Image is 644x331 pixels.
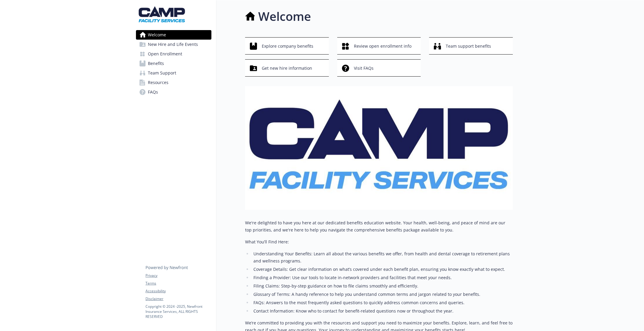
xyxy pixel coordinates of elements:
a: Privacy [145,273,211,278]
span: Explore company benefits [262,41,313,52]
span: FAQs [148,87,158,97]
p: Copyright © 2024 - 2025 , Newfront Insurance Services, ALL RIGHTS RESERVED [145,304,211,319]
button: Visit FAQs [337,59,421,77]
a: Resources [136,78,211,87]
button: Explore company benefits [245,37,329,55]
a: Welcome [136,30,211,40]
span: Review open enrollment info [354,41,411,52]
button: Team support benefits [429,37,513,55]
a: Benefits [136,59,211,68]
span: Team Support [148,68,176,78]
span: Welcome [148,30,166,40]
li: Finding a Provider: Use our tools to locate in-network providers and facilities that meet your ne... [252,274,513,281]
li: FAQs: Answers to the most frequently asked questions to quickly address common concerns and queries. [252,299,513,306]
span: New Hire and Life Events [148,40,198,49]
span: Team support benefits [446,41,491,52]
p: What You’ll Find Here: [245,238,513,245]
li: Coverage Details: Get clear information on what’s covered under each benefit plan, ensuring you k... [252,266,513,273]
span: Visit FAQs [354,63,374,74]
li: Filing Claims: Step-by-step guidance on how to file claims smoothly and efficiently. [252,282,513,290]
a: Open Enrollment [136,49,211,59]
li: Understanding Your Benefits: Learn all about the various benefits we offer, from health and denta... [252,250,513,265]
a: Team Support [136,68,211,78]
span: Get new hire information [262,63,312,74]
a: New Hire and Life Events [136,40,211,49]
span: Open Enrollment [148,49,182,59]
li: Glossary of Terms: A handy reference to help you understand common terms and jargon related to yo... [252,291,513,298]
img: overview page banner [245,86,513,210]
li: Contact Information: Know who to contact for benefit-related questions now or throughout the year. [252,307,513,315]
a: Disclaimer [145,296,211,302]
p: We're delighted to have you here at our dedicated benefits education website. Your health, well-b... [245,219,513,234]
a: Terms [145,281,211,286]
span: Benefits [148,59,164,68]
a: FAQs [136,87,211,97]
button: Review open enrollment info [337,37,421,55]
a: Accessibility [145,288,211,294]
button: Get new hire information [245,59,329,77]
span: Resources [148,78,168,87]
h1: Welcome [258,7,311,25]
